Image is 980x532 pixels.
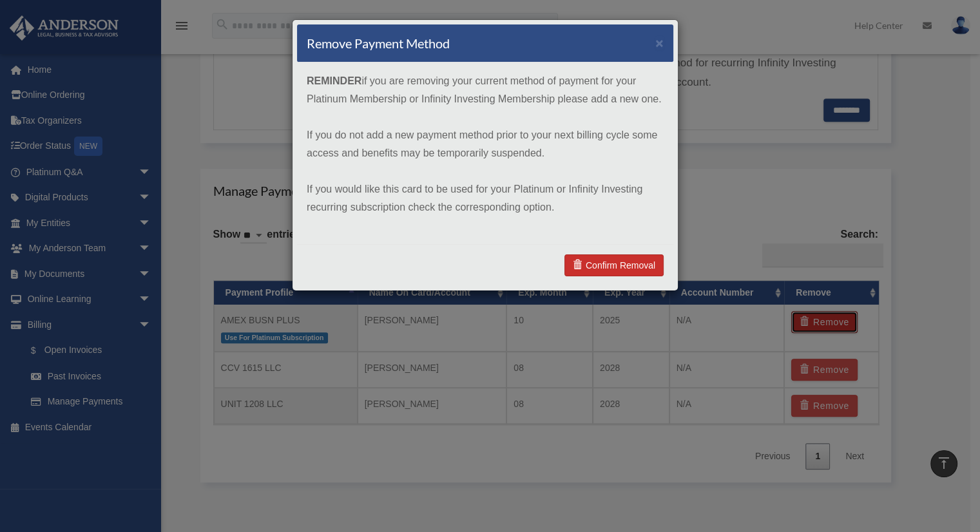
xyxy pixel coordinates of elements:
[307,180,664,216] p: If you would like this card to be used for your Platinum or Infinity Investing recurring subscrip...
[307,126,664,162] p: If you do not add a new payment method prior to your next billing cycle some access and benefits ...
[307,75,361,86] strong: REMINDER
[564,254,664,276] a: Confirm Removal
[307,34,450,52] h4: Remove Payment Method
[297,62,673,244] div: if you are removing your current method of payment for your Platinum Membership or Infinity Inves...
[655,36,664,50] button: ×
